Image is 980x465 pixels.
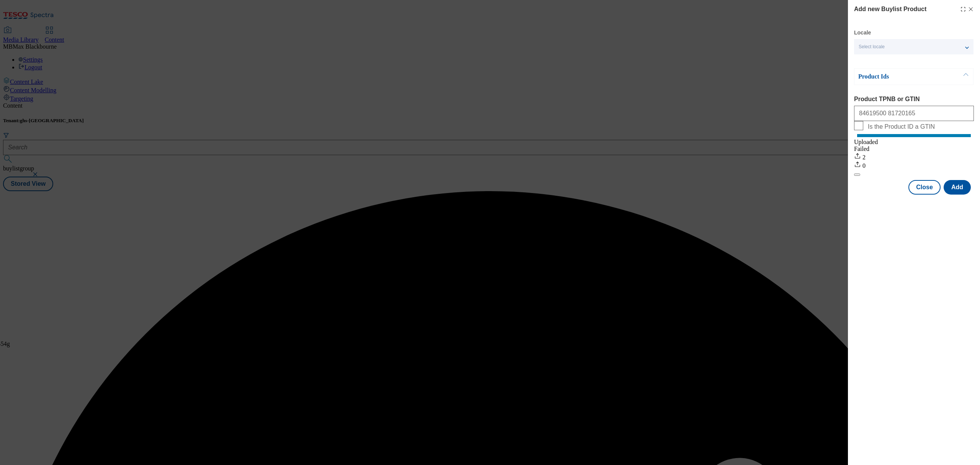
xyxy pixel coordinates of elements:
[854,106,974,121] input: Enter 1 or 20 space separated Product TPNB or GTIN
[854,5,926,14] h4: Add new Buylist Product
[854,96,974,103] label: Product TPNB or GTIN
[854,161,974,169] div: 0
[854,139,974,146] div: Uploaded
[944,180,971,195] button: Add
[868,123,935,130] span: Is the Product ID a GTIN
[908,180,941,195] button: Close
[854,39,973,54] button: Select locale
[854,146,974,152] div: Failed
[859,44,885,50] span: Select locale
[854,31,871,35] label: Locale
[858,73,939,80] p: Product Ids
[854,152,974,161] div: 2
